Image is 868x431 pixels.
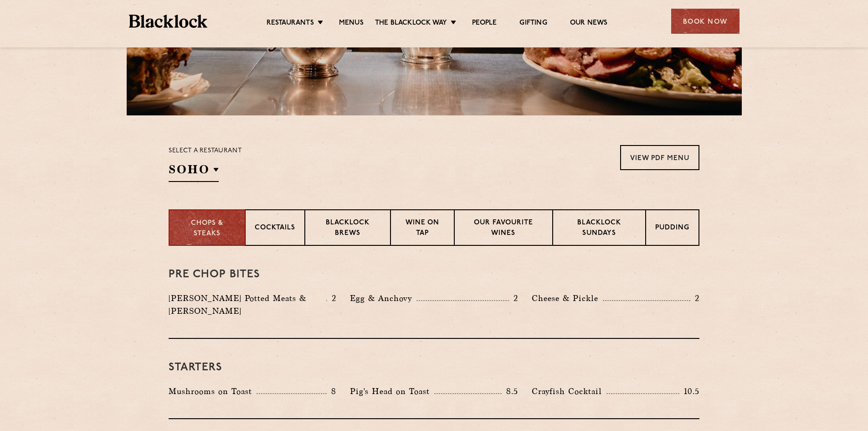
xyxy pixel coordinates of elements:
[570,19,608,29] a: Our News
[375,19,447,29] a: The Blacklock Way
[169,145,242,157] p: Select a restaurant
[129,15,208,28] img: BL_Textured_Logo-footer-cropped.svg
[400,218,445,239] p: Wine on Tap
[169,161,219,182] h2: SOHO
[655,223,689,234] p: Pudding
[679,385,699,397] p: 10.5
[519,19,547,29] a: Gifting
[339,19,364,29] a: Menus
[502,385,518,397] p: 8.5
[169,362,699,374] h3: Starters
[327,385,336,397] p: 8
[532,292,603,305] p: Cheese & Pickle
[169,385,257,398] p: Mushrooms on Toast
[464,218,543,239] p: Our favourite wines
[350,385,434,398] p: Pig's Head on Toast
[267,19,314,29] a: Restaurants
[255,223,295,234] p: Cocktails
[620,145,699,170] a: View PDF Menu
[179,218,236,239] p: Chops & Steaks
[690,292,699,304] p: 2
[327,292,336,304] p: 2
[671,9,740,34] div: Book Now
[314,218,381,239] p: Blacklock Brews
[169,292,326,317] p: [PERSON_NAME] Potted Meats & [PERSON_NAME]
[562,218,636,239] p: Blacklock Sundays
[532,385,606,398] p: Crayfish Cocktail
[350,292,416,305] p: Egg & Anchovy
[509,292,518,304] p: 2
[472,19,497,29] a: People
[169,269,699,280] h3: Pre Chop Bites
